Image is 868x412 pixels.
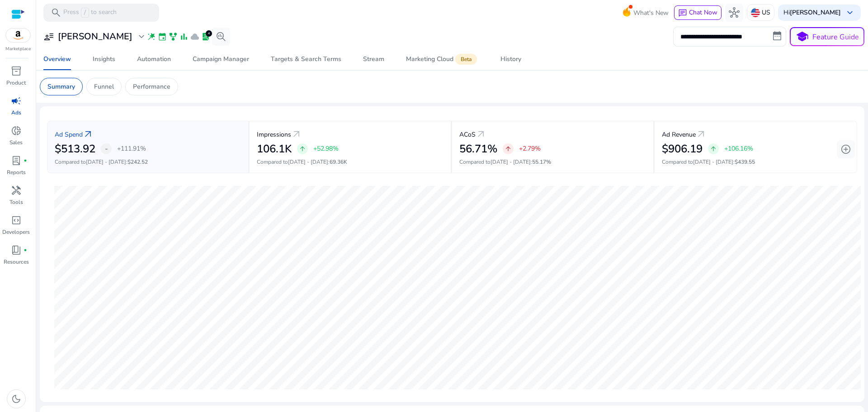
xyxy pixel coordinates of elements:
[5,46,31,52] p: Marketplace
[24,159,27,162] span: fiber_manual_record
[158,32,167,41] span: event
[169,32,178,41] span: family_history
[55,142,95,156] h2: $513.92
[6,28,30,42] img: amazon.svg
[206,30,212,37] div: 4
[751,8,760,17] img: us.svg
[459,158,646,166] p: Compared to :
[63,8,117,18] p: Press to search
[47,82,75,91] p: Summary
[662,142,703,156] h2: $906.19
[313,146,339,152] p: +52.98%
[696,129,707,140] a: arrow_outward
[11,185,22,196] span: handyman
[137,56,171,62] div: Automation
[288,158,328,166] span: [DATE] - [DATE]
[11,66,22,76] span: inventory_2
[43,56,71,62] div: Overview
[11,393,22,404] span: dark_mode
[133,82,170,91] p: Performance
[812,32,859,43] p: Feature Guide
[55,130,83,139] p: Ad Spend
[689,8,717,17] span: Chat Now
[725,4,743,22] button: hub
[7,168,26,176] p: Reports
[724,146,753,152] p: +106.16%
[58,31,132,42] h3: [PERSON_NAME]
[179,32,189,41] span: bar_chart
[783,9,841,16] p: Hi
[710,145,717,152] span: arrow_upward
[147,32,156,41] span: wand_stars
[257,142,292,156] h2: 106.1K
[193,56,249,62] div: Campaign Manager
[11,95,22,106] span: campaign
[633,5,669,21] span: What's New
[840,144,851,155] span: add_circle
[11,109,21,117] p: Ads
[216,31,226,42] span: search_insights
[11,215,22,226] span: code_blocks
[729,7,740,18] span: hub
[105,143,108,154] span: -
[94,82,114,91] p: Funnel
[455,54,477,65] span: Beta
[837,140,855,158] button: add_circle
[678,9,687,18] span: chat
[24,248,27,252] span: fiber_manual_record
[271,56,341,62] div: Targets & Search Terms
[190,32,199,41] span: cloud
[117,146,146,152] p: +111.91%
[291,129,302,140] a: arrow_outward
[796,30,809,43] span: school
[363,56,384,62] div: Stream
[257,130,291,139] p: Impressions
[500,56,521,62] div: History
[762,5,770,20] p: US
[212,28,230,46] button: search_insights
[127,158,148,166] span: $242.52
[476,129,486,140] a: arrow_outward
[459,142,497,156] h2: 56.71%
[519,146,541,152] p: +2.79%
[693,158,733,166] span: [DATE] - [DATE]
[201,32,210,41] span: lab_profile
[257,158,443,166] p: Compared to :
[55,158,241,166] p: Compared to :
[51,7,61,18] span: search
[674,5,722,20] button: chatChat Now
[11,125,22,136] span: donut_small
[9,138,23,147] p: Sales
[136,31,147,42] span: expand_more
[4,258,29,266] p: Resources
[505,145,512,152] span: arrow_upward
[532,158,551,166] span: 55.17%
[6,79,26,87] p: Product
[790,8,841,17] b: [PERSON_NAME]
[83,129,94,140] a: arrow_outward
[459,130,476,139] p: ACoS
[406,56,479,63] div: Marketing Cloud
[844,7,855,18] span: keyboard_arrow_down
[491,158,531,166] span: [DATE] - [DATE]
[43,31,54,42] span: user_attributes
[86,158,126,166] span: [DATE] - [DATE]
[81,8,89,18] span: /
[662,130,696,139] p: Ad Revenue
[9,198,23,206] p: Tools
[790,27,864,46] button: schoolFeature Guide
[2,228,30,236] p: Developers
[93,56,115,62] div: Insights
[299,145,306,152] span: arrow_upward
[11,155,22,166] span: lab_profile
[330,158,347,166] span: 69.36K
[662,158,849,166] p: Compared to :
[735,158,755,166] span: $439.55
[11,245,22,256] span: book_4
